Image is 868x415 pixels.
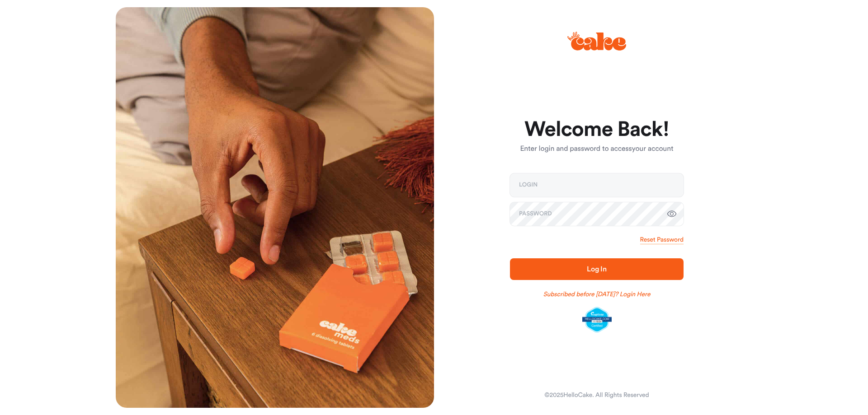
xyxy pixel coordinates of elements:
[510,119,684,140] h1: Welcome Back!
[582,307,612,332] img: legit-script-certified.png
[640,235,684,244] a: Reset Password
[510,258,684,280] button: Log In
[544,391,649,400] div: © 2025 HelloCake. All Rights Reserved
[510,144,684,154] p: Enter login and password to access your account
[543,290,651,299] a: Subscribed before [DATE]? Login Here
[587,266,607,273] span: Log In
